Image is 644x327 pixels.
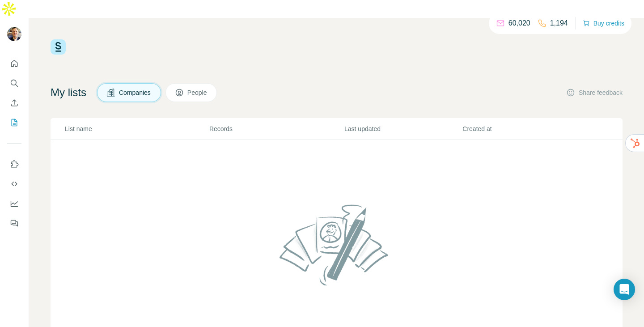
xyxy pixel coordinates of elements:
[7,176,21,192] button: Use Surfe API
[7,115,21,131] button: My lists
[7,156,21,172] button: Use Surfe on LinkedIn
[187,88,208,97] span: People
[508,18,530,29] p: 60,020
[7,75,21,91] button: Search
[7,215,21,231] button: Feedback
[65,124,208,133] p: List name
[614,279,635,300] div: Open Intercom Messenger
[51,85,86,100] h4: My lists
[344,124,462,133] p: Last updated
[7,55,21,72] button: Quick start
[566,88,623,97] button: Share feedback
[7,195,21,212] button: Dashboard
[209,124,343,133] p: Records
[51,39,66,55] img: Surfe Logo
[119,88,152,97] span: Companies
[276,197,398,293] img: No lists found
[7,95,21,111] button: Enrich CSV
[462,124,580,133] p: Created at
[583,17,624,30] button: Buy credits
[550,18,568,29] p: 1,194
[7,27,21,41] img: Avatar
